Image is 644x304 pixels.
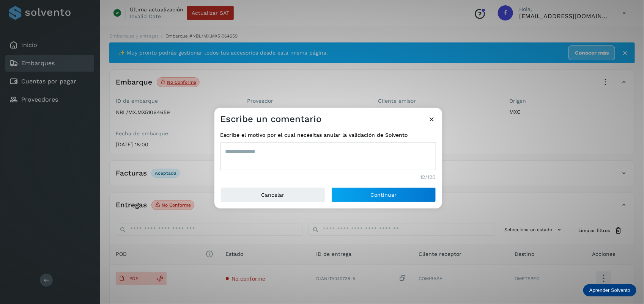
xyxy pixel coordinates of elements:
[583,284,636,296] div: Aprender Solvento
[261,192,284,197] span: Cancelar
[420,173,436,181] span: 12/120
[220,187,325,202] button: Cancelar
[220,114,322,125] h3: Escribe un comentario
[220,131,436,139] span: Escribe el motivo por el cual necesitas anular la validación de Solvento
[589,287,630,293] p: Aprender Solvento
[331,187,436,202] button: Continuar
[370,192,397,197] span: Continuar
